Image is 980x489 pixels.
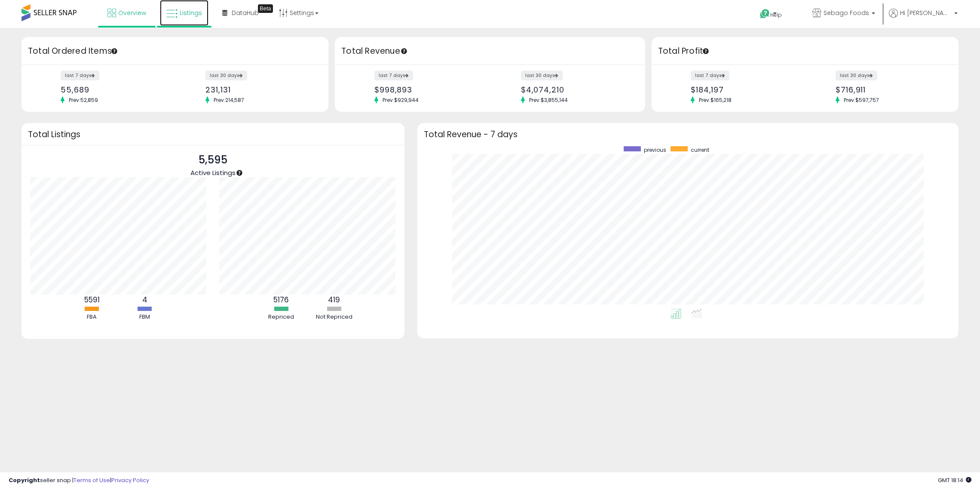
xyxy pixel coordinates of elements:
span: Active Listings [190,168,236,177]
div: Tooltip anchor [702,47,710,55]
div: 55,689 [61,85,168,94]
div: FBM [119,313,171,321]
span: Prev: $929,944 [378,96,423,104]
span: previous [644,146,666,154]
span: Prev: $3,855,144 [525,96,572,104]
b: 5176 [273,295,289,305]
h3: Total Listings [28,131,398,138]
span: Prev: 214,587 [209,96,248,104]
div: $998,893 [374,85,484,94]
b: 5591 [84,295,100,305]
div: FBA [66,313,118,321]
label: last 30 days [205,71,247,80]
span: Prev: $165,218 [695,96,736,104]
div: $4,074,210 [521,85,630,94]
span: Sebago Foods [824,9,869,17]
i: Get Help [759,9,770,19]
div: 231,131 [205,85,313,94]
h3: Total Ordered Items [28,45,322,57]
span: Hi [PERSON_NAME] [900,9,952,17]
div: Tooltip anchor [258,4,273,13]
span: Prev: 52,859 [64,96,102,104]
div: $184,197 [691,85,799,94]
span: DataHub [232,9,259,17]
span: current [691,146,709,154]
h3: Total Revenue - 7 days [424,131,952,138]
b: 4 [142,295,147,305]
a: Hi [PERSON_NAME] [889,9,958,28]
a: Help [753,2,799,28]
label: last 7 days [61,71,99,80]
div: Repriced [255,313,307,321]
h3: Total Profit [658,45,952,57]
label: last 30 days [836,71,877,80]
span: Help [770,11,782,18]
div: Not Repriced [308,313,360,321]
p: 5,595 [190,152,236,168]
span: Overview [118,9,146,17]
span: Listings [180,9,202,17]
div: Tooltip anchor [236,169,243,177]
h3: Total Revenue [341,45,639,57]
div: Tooltip anchor [110,47,118,55]
b: 419 [328,295,340,305]
span: Prev: $597,757 [839,96,883,104]
label: last 7 days [691,71,729,80]
div: Tooltip anchor [400,47,408,55]
div: $716,911 [836,85,943,94]
label: last 30 days [521,71,563,80]
label: last 7 days [374,71,413,80]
